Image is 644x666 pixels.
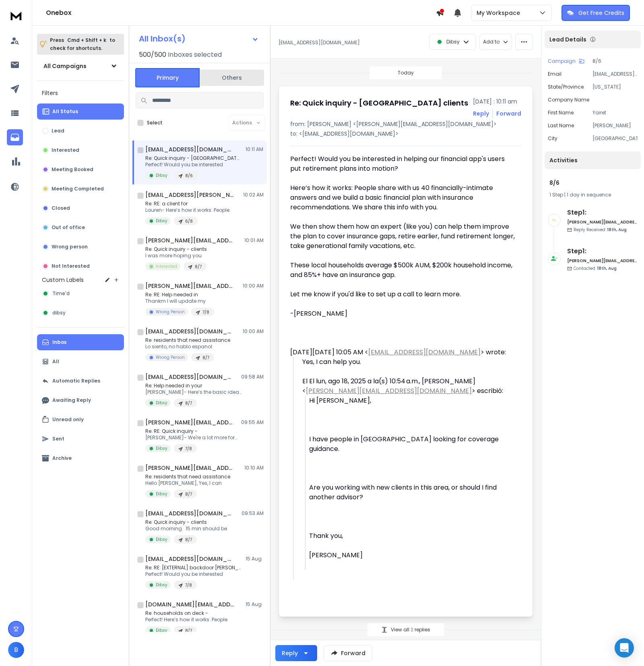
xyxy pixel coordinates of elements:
[243,328,264,335] p: 10:00 AM
[52,224,85,231] p: Out of office
[241,374,264,380] p: 09:58 AM
[156,309,185,315] p: Wrong Person
[52,310,66,316] span: dibsy
[145,509,234,517] h1: [EMAIL_ADDRESS][DOMAIN_NAME]
[473,97,521,105] p: [DATE] : 10:11 am
[145,555,234,563] h1: [EMAIL_ADDRESS][DOMAIN_NAME]
[156,627,167,633] p: Dibsy
[574,227,627,233] p: Reply Received
[145,161,242,168] p: Perfect! Would you be interested
[548,71,561,77] p: Email
[185,218,193,224] p: 6/8
[139,35,186,43] h1: All Inbox(s)
[147,120,163,126] label: Select
[592,58,638,64] p: 8/6
[145,616,227,623] p: Perfect! Here’s how it works: People
[37,123,124,139] button: Lead
[52,436,64,442] p: Sent
[290,222,515,251] div: We then show them how an expert (like you) can help them improve the plan to cover insurance gaps...
[246,601,264,608] p: 15 Aug
[52,378,100,384] p: Automatic Replies
[50,36,115,52] p: Press to check for shortcuts.
[156,445,167,451] p: Dibsy
[548,97,589,103] p: Company Name
[549,191,563,198] span: 1 Step
[145,373,234,381] h1: [EMAIL_ADDRESS][DOMAIN_NAME]
[290,261,515,280] div: These local households average $500k AUM, $200k household income, and 85%+ have an insurance gap.
[477,9,523,17] p: My Workspace
[66,35,107,45] span: Cmd + Shift + k
[37,239,124,255] button: Wrong person
[549,179,636,187] h1: 8/6
[185,173,193,179] p: 8/6
[8,642,24,658] button: B
[37,142,124,158] button: Interested
[52,339,66,345] p: Inbox
[548,122,574,129] p: Last Name
[37,431,124,447] button: Sent
[37,58,124,74] button: All Campaigns
[548,110,574,116] p: First Name
[145,246,207,252] p: Re: Quick inquiry - clients
[592,122,638,129] p: [PERSON_NAME]
[597,265,617,271] span: 18th, Aug
[200,69,264,87] button: Others
[195,264,202,270] p: 8/7
[145,600,234,608] h1: [DOMAIN_NAME][EMAIL_ADDRESS][DOMAIN_NAME]
[145,525,227,532] p: Good morning. 15 min should be
[145,327,234,335] h1: [EMAIL_ADDRESS][DOMAIN_NAME]
[37,285,124,302] button: Time'd
[156,536,167,542] p: Dibsy
[567,191,611,198] span: 1 day in sequence
[37,219,124,236] button: Out of office
[202,309,209,315] p: 7/8
[574,265,617,271] p: Contacted
[246,556,264,562] p: 15 Aug
[145,337,230,343] p: Re: residents that need assistance
[241,419,264,426] p: 09:55 AM
[567,258,638,264] h6: [PERSON_NAME][EMAIL_ADDRESS][DOMAIN_NAME]
[52,186,104,192] p: Meeting Completed
[548,58,584,64] button: Campaign
[185,491,192,497] p: 8/7
[615,638,634,658] div: Open Intercom Messenger
[37,258,124,274] button: Not Interested
[52,244,88,250] p: Wrong person
[243,283,264,289] p: 10:00 AM
[145,428,242,434] p: Re: RE: Quick inquiry -
[567,219,638,225] h6: [PERSON_NAME][EMAIL_ADDRESS][DOMAIN_NAME]
[548,84,584,90] p: State/Province
[243,192,264,198] p: 10:02 AM
[37,450,124,466] button: Archive
[52,166,93,173] p: Meeting Booked
[398,70,414,76] p: Today
[52,397,91,403] p: Awaiting Reply
[578,9,624,17] p: Get Free Credits
[37,87,124,99] h3: Filters
[168,50,222,60] h3: Inboxes selected
[42,276,84,284] h3: Custom Labels
[37,161,124,178] button: Meeting Booked
[52,416,84,423] p: Unread only
[37,103,124,120] button: All Status
[545,151,641,169] div: Activities
[145,201,229,207] p: Re: RE: a client for
[185,628,192,634] p: 8/7
[290,347,515,357] div: [DATE][DATE] 10:05 AM < > wrote:
[156,172,167,178] p: Dibsy
[483,39,500,45] p: Add to
[549,35,586,43] p: Lead Details
[156,218,167,224] p: Dibsy
[279,39,360,46] p: [EMAIL_ADDRESS][DOMAIN_NAME]
[145,252,207,259] p: I was more hoping you
[145,145,234,153] h1: [EMAIL_ADDRESS][DOMAIN_NAME]
[37,200,124,216] button: Closed
[496,110,521,118] div: Forward
[37,305,124,321] button: dibsy
[145,292,214,298] p: Re: RE: Help needed in
[246,146,264,153] p: 10:11 AM
[290,120,521,128] p: from: [PERSON_NAME] <[PERSON_NAME][EMAIL_ADDRESS][DOMAIN_NAME]>
[290,290,515,299] div: Let me know if you'd like to set up a call to learn more.
[145,480,230,486] p: Hello [PERSON_NAME], Yes, I can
